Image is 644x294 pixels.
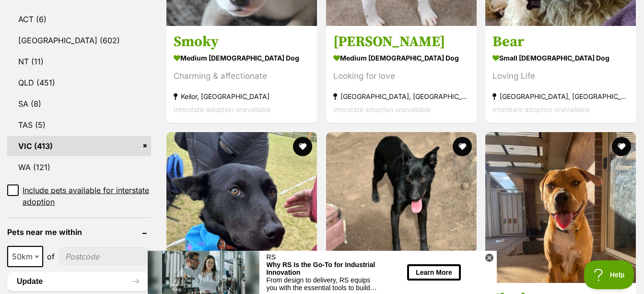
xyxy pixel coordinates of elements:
span: Interstate adoption unavailable [174,105,271,113]
header: Pets near me within [7,228,151,236]
span: Interstate adoption unavailable [333,105,431,113]
h3: Smoky [174,33,310,51]
span: Interstate adoption unavailable [492,105,590,113]
strong: [GEOGRAPHIC_DATA], [GEOGRAPHIC_DATA] [492,90,629,103]
div: Charming & affectionate [174,70,310,83]
a: [GEOGRAPHIC_DATA] (602) [7,30,151,50]
div: Looking for love [333,70,469,83]
span: Include pets available for interstate adoption [23,184,151,208]
span: of [47,251,55,262]
iframe: Help Scout Beacon - Open [584,260,634,289]
a: VIC (413) [7,136,151,156]
button: Learn More [259,13,313,29]
a: SA (8) [7,94,151,114]
strong: small [DEMOGRAPHIC_DATA] Dog [492,51,629,65]
button: Update [7,272,149,291]
strong: Keilor, [GEOGRAPHIC_DATA] [174,90,310,103]
img: Noodle - Kelpie x Border Collie Dog [326,132,477,283]
button: favourite [452,137,471,156]
a: ACT (6) [7,9,151,29]
h3: [PERSON_NAME] [333,33,469,51]
a: [PERSON_NAME] medium [DEMOGRAPHIC_DATA] Dog Looking for love [GEOGRAPHIC_DATA], [GEOGRAPHIC_DATA]... [326,25,477,123]
strong: medium [DEMOGRAPHIC_DATA] Dog [174,51,310,65]
a: TAS (5) [7,115,151,135]
div: Why RS Is the Go-To for Industrial Innovation [119,10,231,25]
strong: [GEOGRAPHIC_DATA], [GEOGRAPHIC_DATA] [333,90,469,103]
a: Bear small [DEMOGRAPHIC_DATA] Dog Loving Life [GEOGRAPHIC_DATA], [GEOGRAPHIC_DATA] Interstate ado... [485,25,636,123]
div: From design to delivery, RS equips you with the essential tools to build smarter and faster. Disc... [119,25,231,41]
a: WA (121) [7,157,151,177]
h3: Bear [492,33,629,51]
img: Emma - Australian Kelpie Dog [166,132,317,283]
button: favourite [293,137,312,156]
span: 50km [7,246,43,267]
img: Shadow - Mastiff x Staffordshire Bull Terrier Dog [485,132,636,283]
div: Loving Life [492,70,629,83]
a: NT (11) [7,51,151,72]
button: favourite [612,137,631,156]
a: QLD (451) [7,73,151,93]
span: 50km [8,250,42,263]
input: postcode [59,247,151,266]
a: Include pets available for interstate adoption [7,184,151,208]
div: RS [119,2,231,10]
a: Smoky medium [DEMOGRAPHIC_DATA] Dog Charming & affectionate Keilor, [GEOGRAPHIC_DATA] Interstate ... [166,25,317,123]
strong: medium [DEMOGRAPHIC_DATA] Dog [333,51,469,65]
